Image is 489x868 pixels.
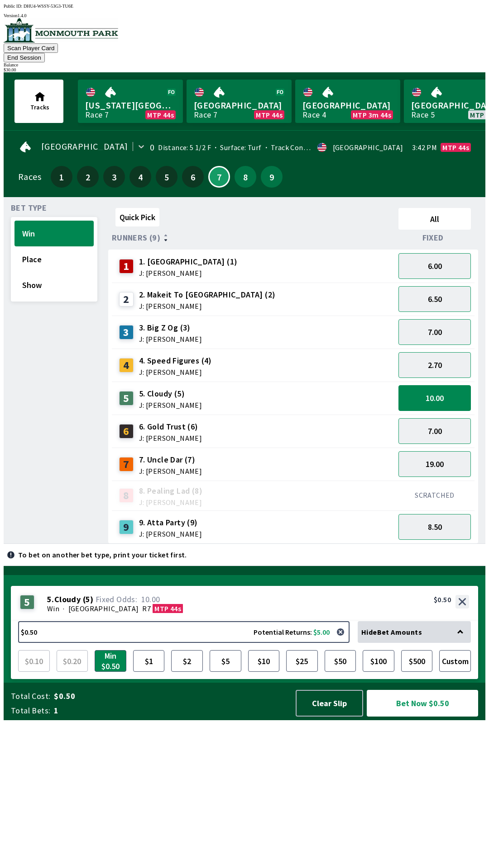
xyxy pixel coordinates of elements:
[211,143,262,152] span: Surface: Turf
[194,99,284,111] span: [GEOGRAPHIC_DATA]
[327,652,354,670] span: $50
[119,325,134,340] div: 3
[395,233,475,242] div: Fixed
[78,80,183,123] a: [US_STATE][GEOGRAPHIC_DATA]Race 7MTP 44s
[158,174,175,180] span: 5
[286,650,318,672] button: $25
[403,652,431,670] span: $500
[11,705,50,716] span: Total Bets:
[398,385,471,411] button: 10.00
[235,166,256,188] button: 8
[139,388,202,400] span: 5. Cloudy (5)
[4,67,485,72] div: $ 30.00
[194,111,217,118] div: Race 7
[139,454,202,466] span: 7. Uncle Dar (7)
[398,491,471,500] div: SCRATCHED
[139,256,238,268] span: 1. [GEOGRAPHIC_DATA] (1)
[22,254,86,264] span: Place
[439,650,471,672] button: Custom
[441,652,469,670] span: Custom
[262,143,341,152] span: Track Condition: Firm
[47,604,59,613] span: Win
[434,595,451,604] div: $0.50
[248,650,280,672] button: $10
[398,253,471,279] button: 6.00
[54,691,287,702] span: $0.50
[333,144,403,151] div: [GEOGRAPHIC_DATA]
[119,292,134,307] div: 2
[14,221,94,246] button: Win
[398,514,471,540] button: 8.50
[119,520,134,534] div: 9
[54,595,81,604] span: Cloudy
[105,174,123,180] span: 3
[212,652,239,670] span: $5
[210,650,241,672] button: $5
[22,228,86,239] span: Win
[147,111,174,118] span: MTP 44s
[361,627,422,637] span: Hide Bet Amounts
[171,650,203,672] button: $2
[428,426,442,436] span: 7.00
[363,650,394,672] button: $100
[142,604,151,613] span: R7
[95,650,126,672] button: Min $0.50
[20,595,34,609] div: 5
[302,111,326,118] div: Race 4
[139,499,202,506] span: J: [PERSON_NAME]
[120,212,155,222] span: Quick Pick
[398,319,471,345] button: 7.00
[133,650,165,672] button: $1
[119,488,134,503] div: 8
[428,294,442,304] span: 6.50
[398,418,471,444] button: 7.00
[256,111,283,118] span: MTP 44s
[4,53,45,62] button: End Session
[139,302,276,310] span: J: [PERSON_NAME]
[14,246,94,272] button: Place
[403,214,467,224] span: All
[442,144,469,151] span: MTP 44s
[14,80,63,123] button: Tracks
[22,280,86,290] span: Show
[139,421,202,433] span: 6. Gold Trust (6)
[139,269,238,277] span: J: [PERSON_NAME]
[83,595,94,604] span: ( 5 )
[426,393,444,403] span: 10.00
[77,166,99,188] button: 2
[47,595,54,604] span: 5 .
[365,652,392,670] span: $100
[85,111,109,118] div: Race 7
[156,166,177,188] button: 5
[85,99,176,111] span: [US_STATE][GEOGRAPHIC_DATA]
[63,604,64,613] span: ·
[4,13,485,18] div: Version 1.4.0
[135,652,163,670] span: $1
[4,43,58,53] button: Scan Player Card
[139,401,202,409] span: J: [PERSON_NAME]
[115,208,159,226] button: Quick Pick
[112,233,395,242] div: Runners (9)
[367,690,478,717] button: Bet Now $0.50
[18,621,350,643] button: $0.50Potential Returns: $5.00
[250,652,278,670] span: $10
[428,360,442,370] span: 2.70
[11,691,50,702] span: Total Cost:
[30,103,49,111] span: Tracks
[325,650,356,672] button: $50
[184,174,201,180] span: 6
[211,175,227,179] span: 7
[150,144,154,151] div: 0
[129,166,151,188] button: 4
[4,4,485,9] div: Public ID:
[119,457,134,472] div: 7
[173,652,201,670] span: $2
[374,698,470,709] span: Bet Now $0.50
[158,143,211,152] span: Distance: 5 1/2 F
[68,604,139,613] span: [GEOGRAPHIC_DATA]
[261,166,283,188] button: 9
[11,204,47,212] span: Bet Type
[139,434,202,442] span: J: [PERSON_NAME]
[422,234,444,241] span: Fixed
[428,261,442,271] span: 6.00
